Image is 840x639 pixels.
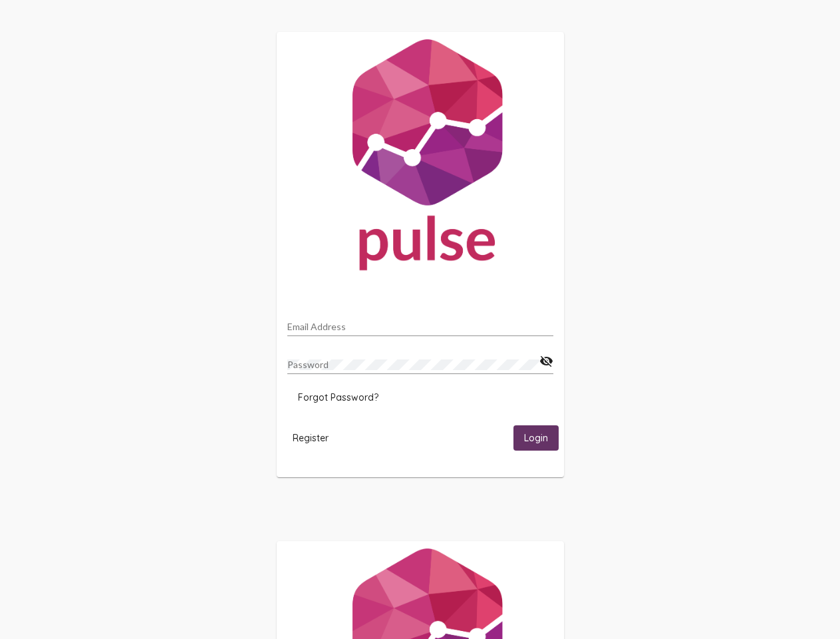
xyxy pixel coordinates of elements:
button: Login [513,425,559,450]
button: Register [282,425,339,450]
span: Register [293,432,329,444]
mat-icon: visibility_off [539,353,553,369]
img: Pulse For Good Logo [277,32,564,284]
span: Login [524,433,548,445]
span: Forgot Password? [298,391,378,403]
button: Forgot Password? [287,385,389,409]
